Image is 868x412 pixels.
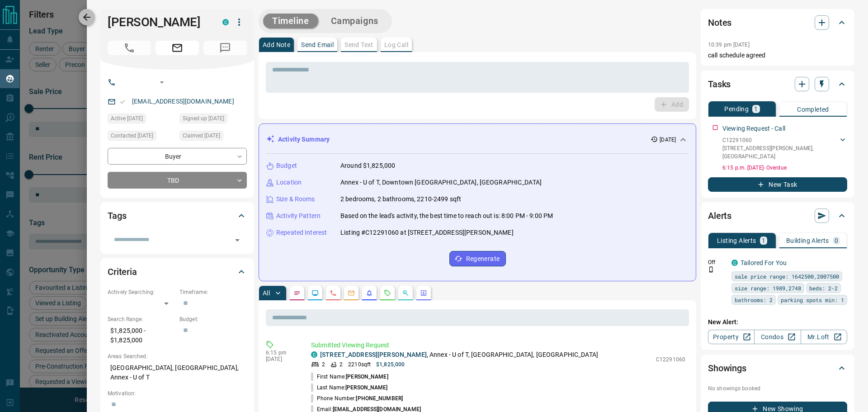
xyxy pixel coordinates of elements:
[708,361,746,375] h2: Showings
[722,144,838,161] p: [STREET_ADDRESS][PERSON_NAME] , [GEOGRAPHIC_DATA]
[278,135,330,144] p: Activity Summary
[340,178,542,187] p: Annex - U of T, Downtown [GEOGRAPHIC_DATA], [GEOGRAPHIC_DATA]
[735,272,839,281] span: sale price range: 1642500,2007500
[132,98,234,105] a: [EMAIL_ADDRESS][DOMAIN_NAME]
[179,315,247,323] p: Budget:
[708,208,731,223] h2: Alerts
[108,323,175,348] p: $1,825,000 - $1,825,000
[293,289,301,297] svg: Notes
[708,51,847,60] p: call schedule agreed
[179,114,247,126] div: Fri Aug 15 2025
[786,237,829,244] p: Building Alerts
[708,73,847,95] div: Tasks
[708,258,726,266] p: Off
[108,208,126,223] h2: Tags
[801,330,847,344] a: Mr.Loft
[346,374,388,380] span: [PERSON_NAME]
[311,341,685,350] p: Submitted Viewing Request
[266,356,297,362] p: [DATE]
[203,41,247,55] span: No Number
[108,205,247,227] div: Tags
[348,289,355,297] svg: Emails
[781,295,844,304] span: parking spots min: 1
[384,289,391,297] svg: Requests
[366,289,373,297] svg: Listing Alerts
[266,131,689,148] div: Activity Summary[DATE]
[376,360,405,369] p: $1,825,000
[356,395,403,402] span: [PHONE_NUMBER]
[111,131,153,140] span: Contacted [DATE]
[156,41,199,55] span: Email
[108,265,137,279] h2: Criteria
[231,234,244,246] button: Open
[722,136,838,144] p: C12291060
[222,19,229,25] div: condos.ca
[708,177,847,192] button: New Task
[183,114,224,123] span: Signed up [DATE]
[708,266,714,273] svg: Push Notification Only
[311,394,403,403] p: Phone Number:
[660,136,676,144] p: [DATE]
[708,77,731,91] h2: Tasks
[119,99,126,105] svg: Email Valid
[322,360,325,369] p: 2
[754,330,801,344] a: Condos
[724,106,749,112] p: Pending
[797,106,829,113] p: Completed
[722,164,847,172] p: 6:15 p.m. [DATE] - Overdue
[179,131,247,143] div: Fri Aug 15 2025
[340,194,461,204] p: 2 bedrooms, 2 bathrooms, 2210-2499 sqft
[111,114,143,123] span: Active [DATE]
[320,350,598,360] p: , Annex - U of T, [GEOGRAPHIC_DATA], [GEOGRAPHIC_DATA]
[835,237,838,244] p: 0
[731,260,738,266] div: condos.ca
[340,161,395,170] p: Around $1,825,000
[108,352,247,360] p: Areas Searched:
[263,14,318,28] button: Timeline
[735,284,801,293] span: size range: 1989,2748
[754,106,758,112] p: 1
[301,42,334,48] p: Send Email
[656,355,685,364] p: C12291060
[108,15,209,29] h1: [PERSON_NAME]
[108,131,175,143] div: Fri Aug 15 2025
[708,317,847,327] p: New Alert:
[108,148,247,165] div: Buyer
[108,315,175,323] p: Search Range:
[708,12,847,33] div: Notes
[108,172,247,189] div: TBD
[311,384,388,392] p: Last Name:
[348,360,371,369] p: 2210 sqft
[108,114,175,126] div: Sat Aug 16 2025
[263,42,290,48] p: Add Note
[276,211,321,221] p: Activity Pattern
[276,178,302,187] p: Location
[108,360,247,385] p: [GEOGRAPHIC_DATA], [GEOGRAPHIC_DATA], Annex - U of T
[276,228,327,237] p: Repeated Interest
[345,384,387,391] span: [PERSON_NAME]
[420,289,427,297] svg: Agent Actions
[708,42,750,48] p: 10:39 pm [DATE]
[330,289,337,297] svg: Calls
[108,389,247,398] p: Motivation:
[722,124,785,133] p: Viewing Request - Call
[108,288,175,296] p: Actively Searching:
[708,205,847,227] div: Alerts
[156,77,167,88] button: Open
[311,351,317,358] div: condos.ca
[108,261,247,283] div: Criteria
[762,237,765,244] p: 1
[809,284,838,293] span: beds: 2-2
[708,330,755,344] a: Property
[108,41,151,55] span: No Number
[717,237,756,244] p: Listing Alerts
[708,15,731,30] h2: Notes
[322,14,387,28] button: Campaigns
[311,373,388,381] p: First Name:
[311,289,319,297] svg: Lead Browsing Activity
[266,350,297,356] p: 6:15 pm
[179,288,247,296] p: Timeframe:
[340,228,514,237] p: Listing #C12291060 at [STREET_ADDRESS][PERSON_NAME]
[722,134,847,162] div: C12291060[STREET_ADDRESS][PERSON_NAME],[GEOGRAPHIC_DATA]
[402,289,409,297] svg: Opportunities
